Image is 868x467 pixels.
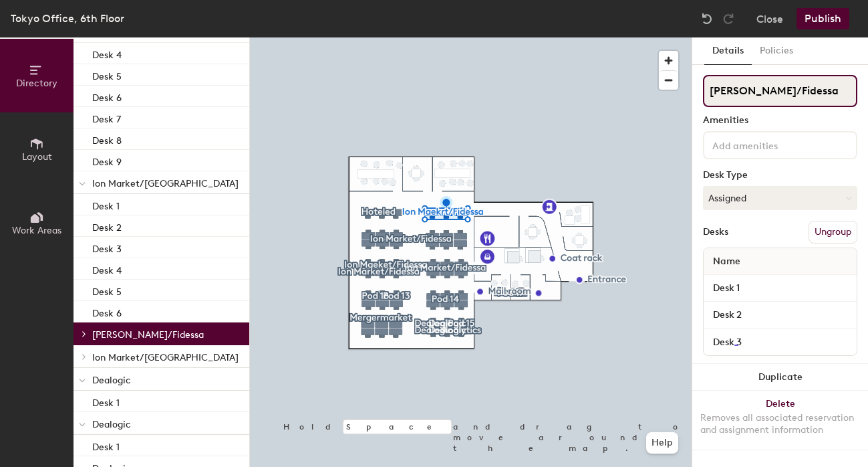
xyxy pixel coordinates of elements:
button: Close [756,8,783,29]
img: Redo [722,12,735,25]
button: Details [704,37,752,65]
p: Desk 4 [92,45,122,61]
span: [PERSON_NAME]/Fidessa [92,329,204,341]
input: Unnamed desk [706,333,854,351]
span: Dealogic [92,375,131,386]
p: Desk 7 [92,110,121,125]
div: Amenities [703,115,857,126]
button: Assigned [703,186,857,210]
img: Undo [700,12,714,25]
button: Policies [752,37,801,65]
input: Unnamed desk [706,306,854,324]
p: Desk 9 [92,153,122,168]
span: Layout [22,151,52,163]
p: Desk 2 [92,218,122,233]
p: Desk 5 [92,282,122,298]
span: Ion Market/[GEOGRAPHIC_DATA] [92,178,239,189]
p: Desk 4 [92,261,122,276]
span: Directory [16,78,57,89]
button: DeleteRemoves all associated reservation and assignment information [692,391,868,450]
p: Desk 1 [92,438,120,453]
div: Desks [703,227,728,238]
button: Duplicate [692,364,868,391]
input: Unnamed desk [706,279,854,298]
button: Ungroup [809,221,857,244]
button: Publish [797,8,849,29]
span: Work Areas [12,225,61,236]
p: Desk 3 [92,240,122,255]
p: Desk 8 [92,131,122,147]
p: Desk 1 [92,197,120,212]
p: Desk 6 [92,304,122,319]
button: Help [646,432,678,454]
p: Desk 1 [92,393,120,409]
span: Name [706,250,747,274]
div: Desk Type [703,170,857,181]
span: Dealogic [92,419,131,430]
input: Add amenities [710,136,830,153]
div: Tokyo Office, 6th Floor [11,10,124,27]
p: Desk 6 [92,88,122,104]
div: Removes all associated reservation and assignment information [700,412,860,436]
span: Ion Market/[GEOGRAPHIC_DATA] [92,352,239,363]
p: Desk 5 [92,67,122,82]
